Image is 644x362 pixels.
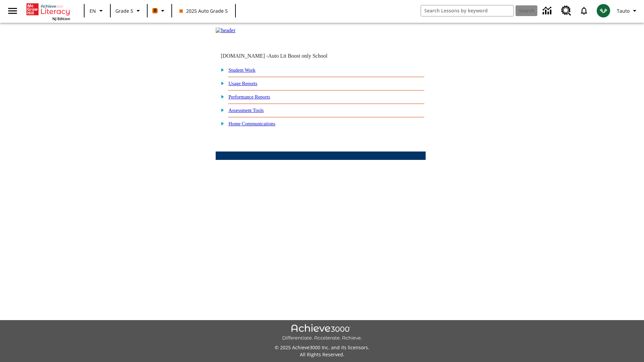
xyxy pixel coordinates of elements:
input: search field [421,5,514,16]
a: Notifications [575,2,593,19]
span: Tauto [617,7,630,14]
button: Grade: Grade 5, Select a grade [113,5,145,17]
img: plus.gif [217,67,224,73]
img: plus.gif [217,120,224,126]
a: Performance Reports [228,94,270,100]
a: Home Communications [228,121,275,126]
a: Student Work [228,67,255,73]
img: Achieve3000 Differentiate Accelerate Achieve [282,324,362,341]
button: Boost Class color is orange. Change class color [150,5,169,17]
img: plus.gif [217,94,224,100]
img: plus.gif [217,80,224,86]
span: B [154,6,157,15]
button: Open side menu [3,1,22,21]
img: plus.gif [217,107,224,113]
span: 2025 Auto Grade 5 [179,7,228,14]
a: Resource Center, Will open in new tab [557,2,575,20]
button: Language: EN, Select a language [87,5,108,17]
img: header [216,27,235,34]
span: NJ Edition [52,16,70,21]
button: Select a new avatar [593,2,614,19]
a: Assessment Tools [228,108,264,113]
img: avatar image [597,4,610,17]
span: EN [90,7,96,14]
nobr: Auto Lit Boost only School [268,53,327,59]
div: Home [26,2,70,21]
button: Profile/Settings [614,5,641,17]
td: [DOMAIN_NAME] - [221,53,344,59]
span: Grade 5 [115,7,133,14]
a: Usage Reports [228,81,257,86]
a: Data Center [539,2,557,20]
